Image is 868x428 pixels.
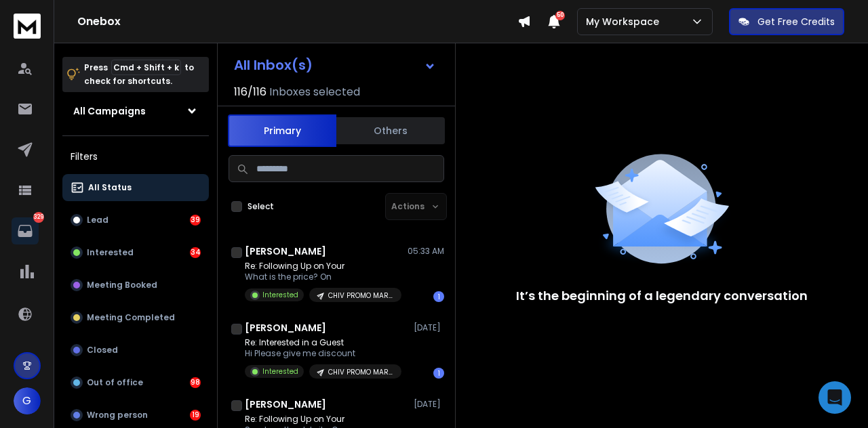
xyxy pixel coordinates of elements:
[190,215,201,226] div: 39
[586,15,665,28] p: My Workspace
[433,368,444,379] div: 1
[245,261,401,272] p: Re: Following Up on Your
[88,182,132,193] p: All Status
[12,217,39,244] a: 329
[408,246,444,257] p: 05:33 AM
[14,14,41,39] img: logo
[87,215,108,226] p: Lead
[414,399,444,410] p: [DATE]
[262,366,298,377] p: Interested
[555,11,565,20] span: 50
[14,387,41,414] button: G
[62,337,209,364] button: Closed
[223,51,447,79] button: All Inbox(s)
[84,61,194,88] p: Press to check for shortcuts.
[62,174,209,201] button: All Status
[73,104,146,118] h1: All Campaigns
[269,84,360,100] h3: Inboxes selected
[245,272,401,282] p: What is the price? On
[336,116,445,146] button: Others
[245,348,401,359] p: Hi Please give me discount
[245,321,326,335] h1: [PERSON_NAME]
[62,239,209,266] button: Interested34
[328,291,393,301] p: CHIV PROMO MARCH
[62,369,209,396] button: Out of office98
[262,290,298,300] p: Interested
[245,337,401,348] p: Re: Interested in a Guest
[62,272,209,299] button: Meeting Booked
[190,247,201,258] div: 34
[62,98,209,125] button: All Campaigns
[62,207,209,234] button: Lead39
[87,410,148,421] p: Wrong person
[87,377,143,388] p: Out of office
[190,377,201,388] div: 98
[414,322,444,333] p: [DATE]
[757,15,835,28] p: Get Free Credits
[245,244,326,258] h1: [PERSON_NAME]
[245,414,401,425] p: Re: Following Up on Your
[111,60,181,75] span: Cmd + Shift + k
[87,247,134,258] p: Interested
[228,114,336,147] button: Primary
[62,304,209,331] button: Meeting Completed
[87,312,175,323] p: Meeting Completed
[248,201,274,212] label: Select
[818,381,851,414] div: Open Intercom Messenger
[190,410,201,421] div: 19
[62,147,209,166] h3: Filters
[87,345,118,356] p: Closed
[33,212,44,223] p: 329
[234,58,313,72] h1: All Inbox(s)
[77,14,517,30] h1: Onebox
[516,286,808,305] p: It’s the beginning of a legendary conversation
[729,8,844,35] button: Get Free Credits
[87,280,157,291] p: Meeting Booked
[433,291,444,302] div: 1
[245,398,326,411] h1: [PERSON_NAME]
[234,84,267,100] span: 116 / 116
[328,367,393,377] p: CHIV PROMO MARCH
